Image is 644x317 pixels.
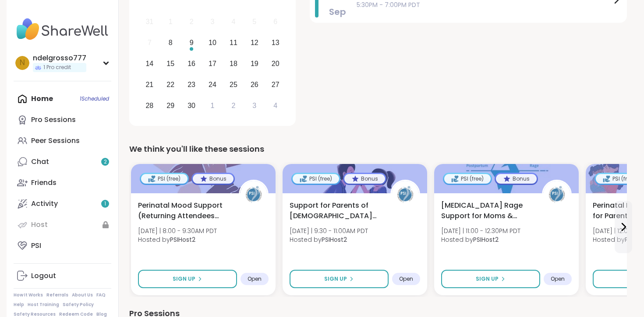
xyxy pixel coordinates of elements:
div: Choose Thursday, September 25th, 2025 [224,75,243,94]
div: Choose Sunday, September 21st, 2025 [140,75,159,94]
span: Perinatal Mood Support (Returning Attendees Only) [138,200,229,221]
a: Host Training [28,302,59,308]
div: Choose Tuesday, September 9th, 2025 [182,34,201,52]
span: Sign Up [173,275,195,283]
div: 3 [211,16,215,28]
div: Choose Wednesday, September 17th, 2025 [203,55,222,73]
div: 10 [209,37,216,49]
div: Not available Sunday, September 7th, 2025 [140,34,159,52]
span: 2 [104,158,107,166]
div: 1 [169,16,173,28]
a: Chat2 [14,151,111,172]
div: Not available Saturday, September 6th, 2025 [266,13,285,31]
div: month 2025-09 [139,11,286,116]
div: Choose Wednesday, October 1st, 2025 [203,96,222,115]
div: 6 [273,16,277,28]
div: Choose Wednesday, September 24th, 2025 [203,75,222,94]
a: Activity1 [14,193,111,214]
div: Peer Sessions [31,136,80,146]
a: PSI [14,235,111,256]
div: 24 [209,79,216,91]
button: Sign Up [290,270,389,288]
div: Chat [31,157,49,167]
div: Choose Saturday, September 13th, 2025 [266,34,285,52]
div: Not available Friday, September 5th, 2025 [245,13,264,31]
span: 5:30PM - 7:00PM PDT [357,0,611,10]
div: 2 [231,100,235,111]
div: 27 [272,79,280,91]
div: 16 [188,58,195,70]
div: Bonus [193,174,234,184]
div: 13 [272,37,280,49]
div: 17 [209,58,216,70]
div: 23 [188,79,195,91]
div: 11 [230,37,237,49]
span: Sep [329,6,346,18]
div: Activity [31,199,58,209]
span: Hosted by [138,235,217,244]
div: 30 [188,100,195,111]
div: Choose Monday, September 22nd, 2025 [161,75,180,94]
div: Choose Thursday, October 2nd, 2025 [224,96,243,115]
div: We think you'll like these sessions [129,143,627,155]
span: 1 [104,200,106,208]
a: Logout [14,265,111,286]
div: Choose Thursday, September 11th, 2025 [224,34,243,52]
div: Pro Sessions [31,115,76,125]
div: Choose Saturday, September 27th, 2025 [266,75,285,94]
div: Not available Monday, September 1st, 2025 [161,13,180,31]
button: Sign Up [138,270,237,288]
div: 1 [211,100,215,111]
img: ShareWell Nav Logo [14,14,111,45]
a: Peer Sessions [14,130,111,151]
span: Support for Parents of [DEMOGRAPHIC_DATA] Children [290,200,381,221]
div: ndelgrosso777 [33,53,86,63]
div: Bonus [344,174,385,184]
div: Choose Tuesday, September 16th, 2025 [182,55,201,73]
span: n [20,57,25,69]
div: Not available Sunday, August 31st, 2025 [140,13,159,31]
div: 4 [273,100,277,111]
div: 14 [145,58,153,70]
div: 31 [145,16,153,28]
div: PSI (free) [141,174,188,184]
span: Open [248,275,262,282]
div: Host [31,220,48,230]
div: Choose Monday, September 15th, 2025 [161,55,180,73]
div: Logout [31,271,56,281]
b: PSIHost2 [170,235,195,244]
div: 5 [252,16,256,28]
a: Safety Policy [63,302,94,308]
div: 4 [231,16,235,28]
div: Choose Sunday, September 28th, 2025 [140,96,159,115]
div: 2 [190,16,194,28]
span: [DATE] | 8:00 - 9:30AM PDT [138,226,217,235]
div: 22 [166,79,174,91]
a: About Us [72,292,93,298]
div: Choose Monday, September 29th, 2025 [161,96,180,115]
div: 7 [148,37,152,49]
div: Choose Saturday, September 20th, 2025 [266,55,285,73]
div: Not available Wednesday, September 3rd, 2025 [203,13,222,31]
span: Open [399,275,413,282]
div: 19 [251,58,258,70]
div: Choose Monday, September 8th, 2025 [161,34,180,52]
div: 12 [251,37,258,49]
div: 3 [252,100,256,111]
b: PSIHost2 [322,235,347,244]
div: 28 [145,100,153,111]
a: Host [14,214,111,235]
div: Choose Friday, October 3rd, 2025 [245,96,264,115]
a: Friends [14,172,111,193]
div: 15 [166,58,174,70]
div: Choose Friday, September 12th, 2025 [245,34,264,52]
span: [DATE] | 9:30 - 11:00AM PDT [290,226,368,235]
span: Sign Up [324,275,347,283]
div: 20 [272,58,280,70]
div: Not available Tuesday, September 2nd, 2025 [182,13,201,31]
div: PSI [31,241,41,251]
div: 18 [230,58,237,70]
div: Friends [31,178,57,188]
img: PSIHost2 [240,181,267,208]
div: 25 [230,79,237,91]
